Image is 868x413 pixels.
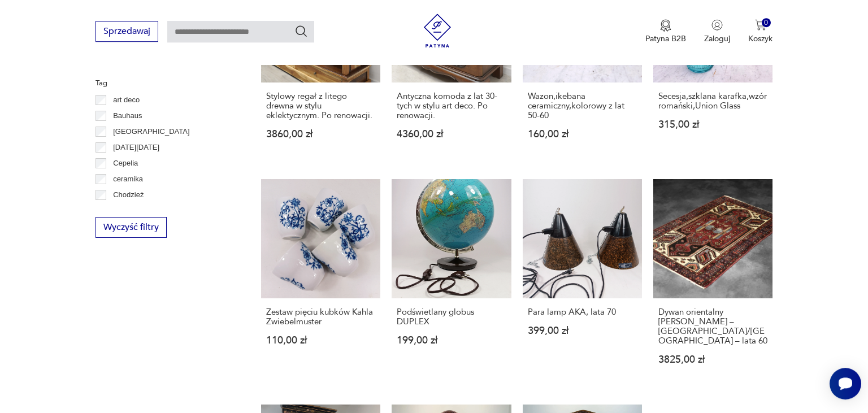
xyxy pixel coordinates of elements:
[266,92,375,120] h3: Stylowy regał z litego drewna w stylu eklektycznym. Po renowacji.
[397,92,506,120] h3: Antyczna komoda z lat 30-tych w stylu art deco. Po renowacji.
[645,19,686,44] button: Patyna B2B
[748,33,772,44] p: Koszyk
[755,19,766,31] img: Ikona koszyka
[397,129,506,139] p: 4360,00 zł
[704,19,730,44] button: Zaloguj
[397,336,506,345] p: 199,00 zł
[658,355,767,364] p: 3825,00 zł
[113,189,144,201] p: Chodzież
[830,368,861,399] iframe: Smartsupp widget button
[96,28,158,36] a: Sprzedawaj
[397,307,506,327] h3: Podświetlany globus DUPLEX
[528,92,637,120] h3: Wazon,ikebana ceramiczny,kolorowy z lat 50-60
[645,19,686,44] a: Ikona medaluPatyna B2B
[113,205,141,217] p: Ćmielów
[261,179,380,386] a: Zestaw pięciu kubków Kahla ZwiebelmusterZestaw pięciu kubków Kahla Zwiebelmuster110,00 zł
[294,24,308,38] button: Szukaj
[748,19,772,44] button: 0Koszyk
[266,307,375,327] h3: Zestaw pięciu kubków Kahla Zwiebelmuster
[113,141,159,154] p: [DATE][DATE]
[658,120,767,129] p: 315,00 zł
[645,33,686,44] p: Patyna B2B
[704,33,730,44] p: Zaloguj
[420,14,454,47] img: Patyna - sklep z meblami i dekoracjami vintage
[528,326,637,336] p: 399,00 zł
[658,92,767,111] h3: Secesja,szklana karafka,wzór romański,Union Glass
[96,217,167,238] button: Wyczyść filtry
[528,129,637,139] p: 160,00 zł
[266,129,375,139] p: 3860,00 zł
[660,19,671,32] img: Ikona medalu
[653,179,772,386] a: Dywan orientalny Zanjan Hamadan – Persja/Iran – lata 60Dywan orientalny [PERSON_NAME] – [GEOGRAPH...
[96,21,158,42] button: Sprzedawaj
[711,19,723,31] img: Ikonka użytkownika
[113,110,142,122] p: Bauhaus
[113,94,140,106] p: art deco
[113,173,143,185] p: ceramika
[762,18,771,28] div: 0
[658,307,767,346] h3: Dywan orientalny [PERSON_NAME] – [GEOGRAPHIC_DATA]/[GEOGRAPHIC_DATA] – lata 60
[266,336,375,345] p: 110,00 zł
[96,77,234,89] p: Tag
[113,157,138,169] p: Cepelia
[528,307,637,317] h3: Para lamp AKA, lata 70
[392,179,511,386] a: Podświetlany globus DUPLEXPodświetlany globus DUPLEX199,00 zł
[113,125,189,138] p: [GEOGRAPHIC_DATA]
[523,179,642,386] a: Para lamp AKA, lata 70Para lamp AKA, lata 70399,00 zł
